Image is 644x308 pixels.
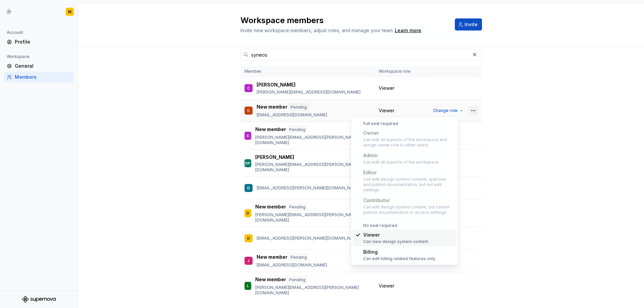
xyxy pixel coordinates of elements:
div: DP [245,160,250,167]
div: M [68,9,71,14]
input: Search in workspace members... [249,49,470,61]
div: Pending [287,126,307,133]
div: Contributor [363,197,454,204]
div: Admin [363,152,439,159]
button: Change role [430,106,466,115]
p: [PERSON_NAME][EMAIL_ADDRESS][PERSON_NAME][DOMAIN_NAME] [255,135,371,145]
p: New member [255,276,286,284]
th: Member [240,66,375,77]
span: Viewer [379,107,394,114]
h2: Workspace members [240,15,447,26]
div: Full seat required [353,121,457,126]
div: Can edit design system content, approve and publish documentation, but not edit settings. [363,177,454,193]
div: Billing [363,249,436,255]
button: M [1,4,76,19]
div: D [247,210,249,217]
div: Editor [363,169,454,176]
div: Can edit design system content, but cannot publish documentation or access settings. [363,204,454,215]
div: Profile [15,39,71,45]
span: Invite new workspace members, adjust roles, and manage your team. [240,27,394,33]
div: Pending [287,203,307,211]
p: [PERSON_NAME] [255,154,294,161]
a: Learn more [395,27,421,34]
p: New member [255,203,286,211]
div: C [247,85,250,91]
p: [PERSON_NAME][EMAIL_ADDRESS][PERSON_NAME][DOMAIN_NAME] [255,212,371,223]
div: Account [4,28,26,37]
p: [EMAIL_ADDRESS][PERSON_NAME][DOMAIN_NAME] [257,185,361,191]
div: J [248,257,250,264]
div: Can edit all aspects of the workspace and assign owner role to other users. [363,137,454,148]
p: [PERSON_NAME][EMAIL_ADDRESS][PERSON_NAME][DOMAIN_NAME] [255,285,371,296]
div: Workspace [4,53,32,61]
div: L [247,283,249,289]
p: New member [255,126,286,133]
div: Can view design system content. [363,239,429,244]
div: Pending [289,104,309,111]
div: Owner [363,130,454,136]
div: General [15,63,71,69]
p: [EMAIL_ADDRESS][DOMAIN_NAME] [257,262,327,268]
p: New member [257,254,287,261]
div: C [247,132,249,139]
div: Can edit billing related features only. [363,256,436,261]
div: Members [15,74,71,80]
div: Pending [287,276,307,284]
p: [EMAIL_ADDRESS][DOMAIN_NAME] [257,112,327,118]
div: Can edit all aspects of the workspace. [363,160,439,165]
a: Profile [4,37,74,47]
p: New member [257,104,287,111]
p: [PERSON_NAME][EMAIL_ADDRESS][PERSON_NAME][DOMAIN_NAME] [255,162,371,173]
div: C [247,107,250,114]
a: Members [4,72,74,82]
img: b2369ad3-f38c-46c1-b2a2-f2452fdbdcd2.png [5,8,13,16]
p: [PERSON_NAME] [257,81,296,88]
a: General [4,61,74,71]
div: Viewer [363,232,429,238]
div: D [247,185,250,191]
span: Invite [465,21,478,28]
button: Invite [455,18,482,30]
span: Change role [433,108,458,113]
th: Workspace role [375,66,426,77]
div: Suggestions [351,117,458,265]
div: No seat required [353,223,457,228]
span: Viewer [379,85,394,91]
div: D [247,235,250,242]
span: . [394,28,422,33]
span: Viewer [379,283,394,289]
div: Pending [289,254,309,261]
p: [PERSON_NAME][EMAIL_ADDRESS][DOMAIN_NAME] [257,89,361,95]
p: [EMAIL_ADDRESS][PERSON_NAME][DOMAIN_NAME] [257,236,361,241]
svg: Supernova Logo [22,296,56,303]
